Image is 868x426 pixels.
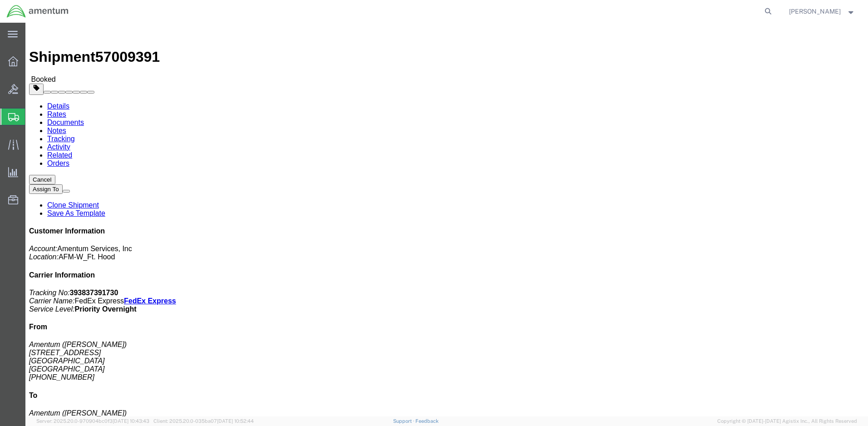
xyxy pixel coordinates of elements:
img: logo [6,5,69,18]
span: [DATE] 10:52:44 [217,418,254,424]
button: [PERSON_NAME] [789,6,856,17]
iframe: FS Legacy Container [25,23,868,416]
span: Ronald Pineda [789,6,841,16]
span: Client: 2025.20.0-035ba07 [153,418,254,424]
span: Copyright © [DATE]-[DATE] Agistix Inc., All Rights Reserved [717,417,857,425]
a: Feedback [415,418,439,424]
span: [DATE] 10:43:43 [113,418,149,424]
a: Support [393,418,416,424]
span: Server: 2025.20.0-970904bc0f3 [36,418,149,424]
